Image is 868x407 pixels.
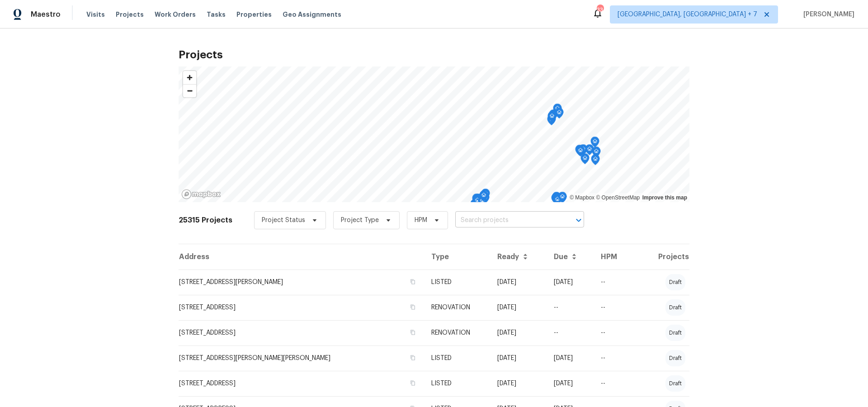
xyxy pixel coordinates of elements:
span: Project Status [262,216,305,225]
td: [DATE] [490,320,547,345]
button: Copy Address [409,328,417,336]
td: -- [594,320,632,345]
span: Projects [116,10,144,19]
span: Tasks [207,11,226,18]
td: RENOVATION [424,295,490,320]
td: LISTED [424,270,490,295]
span: Project Type [341,216,379,225]
td: [DATE] [547,270,594,295]
th: HPM [594,244,632,270]
th: Projects [632,244,689,270]
td: LISTED [424,345,490,371]
div: Map marker [481,189,490,203]
div: Map marker [551,193,560,207]
div: draft [665,375,685,392]
td: [DATE] [490,295,547,320]
div: Map marker [547,111,557,125]
td: -- [594,345,632,371]
th: Address [179,244,424,270]
button: Copy Address [409,303,417,311]
div: Map marker [558,192,567,206]
div: Map marker [478,196,487,210]
span: [GEOGRAPHIC_DATA], [GEOGRAPHIC_DATA] + 7 [618,10,757,19]
div: Map marker [473,195,482,209]
td: [STREET_ADDRESS] [179,371,424,396]
td: [DATE] [490,345,547,371]
div: Map marker [553,104,562,118]
button: Open [572,214,585,227]
span: Work Orders [155,10,196,19]
th: Due [547,244,594,270]
div: Map marker [579,144,588,158]
div: draft [665,325,685,341]
th: Ready [490,244,547,270]
button: Copy Address [409,354,417,362]
div: Map marker [479,190,488,204]
h2: Projects [179,50,689,59]
span: HPM [415,216,427,225]
td: [DATE] [547,345,594,371]
td: [STREET_ADDRESS] [179,295,424,320]
button: Zoom out [183,84,196,97]
span: Zoom out [183,85,196,97]
div: Map marker [585,144,594,158]
div: draft [665,350,685,366]
div: Map marker [470,199,479,213]
div: Map marker [592,147,601,161]
div: Map marker [590,137,599,151]
span: [PERSON_NAME] [800,10,854,19]
th: Type [424,244,490,270]
a: Mapbox homepage [181,189,221,199]
td: -- [594,270,632,295]
canvas: Map [179,66,689,202]
div: Map marker [472,194,481,208]
td: [STREET_ADDRESS] [179,320,424,345]
div: Map marker [547,114,556,128]
a: OpenStreetMap [596,194,640,201]
td: [DATE] [490,371,547,396]
h2: 25315 Projects [179,216,232,225]
a: Improve this map [642,194,687,201]
span: Visits [86,10,105,19]
a: Mapbox [570,194,594,201]
td: [STREET_ADDRESS][PERSON_NAME] [179,270,424,295]
span: Properties [236,10,272,19]
div: Map marker [580,153,590,167]
div: Map marker [576,146,585,160]
input: Search projects [455,213,559,227]
div: Map marker [552,193,561,207]
td: [DATE] [547,371,594,396]
td: -- [547,320,594,345]
button: Copy Address [409,278,417,286]
button: Zoom in [183,71,196,84]
div: draft [665,274,685,290]
div: Map marker [474,194,483,208]
button: Copy Address [409,379,417,387]
div: Map marker [474,194,483,208]
div: 33 [597,5,603,14]
td: LISTED [424,371,490,396]
span: Maestro [31,10,61,19]
div: draft [665,299,685,316]
td: [STREET_ADDRESS][PERSON_NAME][PERSON_NAME] [179,345,424,371]
td: -- [594,295,632,320]
div: Map marker [591,154,600,168]
div: Map marker [552,192,561,206]
div: Map marker [553,194,562,208]
td: RENOVATION [424,320,490,345]
td: -- [547,295,594,320]
div: Map marker [555,108,564,122]
div: Map marker [549,109,558,123]
div: Map marker [575,145,584,159]
span: Geo Assignments [283,10,341,19]
td: [DATE] [490,270,547,295]
td: -- [594,371,632,396]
